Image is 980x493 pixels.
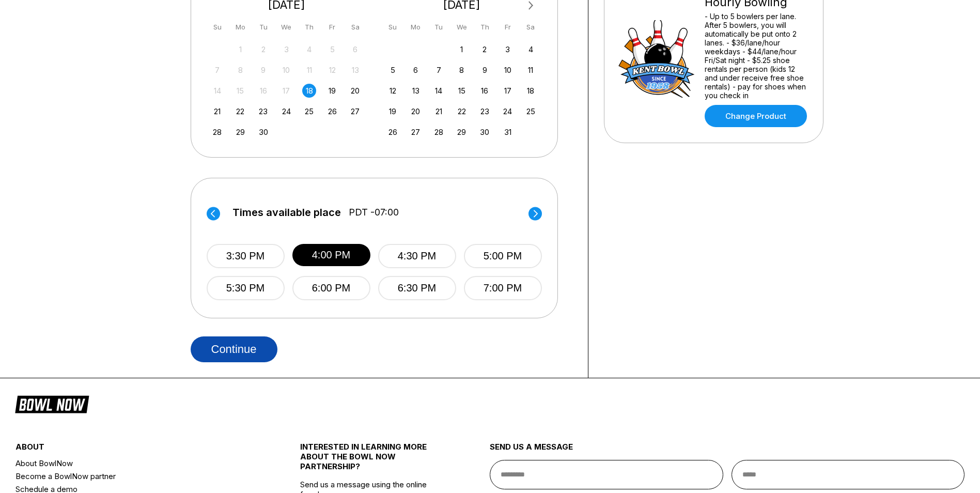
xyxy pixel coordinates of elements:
div: Choose Friday, October 31st, 2025 [501,125,515,139]
a: About BowlNow [15,457,253,470]
div: Choose Tuesday, October 14th, 2025 [432,84,446,98]
div: about [15,442,253,457]
div: Choose Monday, September 22nd, 2025 [234,104,247,118]
div: Not available Thursday, September 4th, 2025 [302,42,316,56]
div: Sa [524,20,538,34]
a: Change Product [705,105,807,127]
div: Sa [348,20,362,34]
div: Choose Thursday, October 16th, 2025 [478,84,492,98]
div: Not available Sunday, September 7th, 2025 [210,63,224,77]
div: - Up to 5 bowlers per lane. After 5 bowlers, you will automatically be put onto 2 lanes. - $36/la... [705,12,810,100]
div: Choose Saturday, September 20th, 2025 [348,84,362,98]
div: Not available Tuesday, September 16th, 2025 [256,84,270,98]
button: 4:30 PM [378,244,456,268]
div: Tu [256,20,270,34]
div: Choose Sunday, October 26th, 2025 [386,125,400,139]
div: Choose Saturday, October 25th, 2025 [524,104,538,118]
button: 5:00 PM [464,244,542,268]
div: Choose Sunday, September 28th, 2025 [210,125,224,139]
div: Not available Tuesday, September 2nd, 2025 [256,42,270,56]
div: Not available Friday, September 5th, 2025 [325,42,339,56]
div: Not available Tuesday, September 9th, 2025 [256,63,270,77]
div: Su [210,20,224,34]
div: Choose Monday, October 13th, 2025 [409,84,423,98]
div: Tu [432,20,446,34]
div: Fr [501,20,515,34]
div: Not available Thursday, September 11th, 2025 [302,63,316,77]
div: Choose Wednesday, October 29th, 2025 [455,125,469,139]
div: Not available Wednesday, September 17th, 2025 [279,84,293,98]
div: Choose Friday, September 19th, 2025 [325,84,339,98]
div: Choose Tuesday, September 30th, 2025 [256,125,270,139]
div: INTERESTED IN LEARNING MORE ABOUT THE BOWL NOW PARTNERSHIP? [300,442,443,480]
div: Choose Monday, October 27th, 2025 [409,125,423,139]
div: Not available Sunday, September 14th, 2025 [210,84,224,98]
div: Choose Wednesday, September 24th, 2025 [279,104,293,118]
div: send us a message [490,442,965,460]
span: PDT -07:00 [349,207,399,218]
div: Th [478,20,492,34]
div: Choose Thursday, October 2nd, 2025 [478,42,492,56]
div: Not available Friday, September 12th, 2025 [325,63,339,77]
div: We [279,20,293,34]
div: Choose Wednesday, October 8th, 2025 [455,63,469,77]
div: Choose Saturday, October 4th, 2025 [524,42,538,56]
div: Choose Thursday, October 30th, 2025 [478,125,492,139]
div: Choose Sunday, October 5th, 2025 [386,63,400,77]
button: 7:00 PM [464,276,542,300]
div: Choose Tuesday, October 21st, 2025 [432,104,446,118]
div: Choose Tuesday, October 7th, 2025 [432,63,446,77]
div: month 2025-10 [384,41,539,139]
div: Th [302,20,316,34]
div: Choose Monday, October 20th, 2025 [409,104,423,118]
div: Choose Friday, October 10th, 2025 [501,63,515,77]
button: 5:30 PM [207,276,285,300]
div: Choose Thursday, October 23rd, 2025 [478,104,492,118]
a: Become a BowlNow partner [15,470,253,483]
div: Choose Sunday, October 19th, 2025 [386,104,400,118]
div: Choose Tuesday, October 28th, 2025 [432,125,446,139]
div: Choose Saturday, October 18th, 2025 [524,84,538,98]
div: We [455,20,469,34]
div: Choose Friday, September 26th, 2025 [325,104,339,118]
span: Times available place [232,207,341,218]
div: Choose Wednesday, October 22nd, 2025 [455,104,469,118]
div: Choose Thursday, October 9th, 2025 [478,63,492,77]
div: Choose Thursday, September 25th, 2025 [302,104,316,118]
button: 6:00 PM [292,276,370,300]
div: Choose Thursday, September 18th, 2025 [302,84,316,98]
div: Choose Saturday, October 11th, 2025 [524,63,538,77]
div: Not available Monday, September 8th, 2025 [234,63,247,77]
div: Choose Sunday, September 21st, 2025 [210,104,224,118]
button: 6:30 PM [378,276,456,300]
div: Not available Saturday, September 6th, 2025 [348,42,362,56]
div: Choose Monday, September 29th, 2025 [234,125,247,139]
button: Continue [191,336,277,362]
div: Not available Wednesday, September 10th, 2025 [279,63,293,77]
div: Fr [325,20,339,34]
div: Mo [234,20,247,34]
div: Choose Friday, October 24th, 2025 [501,104,515,118]
div: Choose Wednesday, October 1st, 2025 [455,42,469,56]
img: Hourly Bowling [618,20,695,98]
div: Choose Monday, October 6th, 2025 [409,63,423,77]
div: Choose Wednesday, October 15th, 2025 [455,84,469,98]
button: 3:30 PM [207,244,285,268]
div: Mo [409,20,423,34]
div: Not available Monday, September 1st, 2025 [234,42,247,56]
div: Choose Friday, October 3rd, 2025 [501,42,515,56]
div: Not available Wednesday, September 3rd, 2025 [279,42,293,56]
div: Choose Sunday, October 12th, 2025 [386,84,400,98]
div: Su [386,20,400,34]
button: 4:00 PM [292,244,370,266]
div: Choose Saturday, September 27th, 2025 [348,104,362,118]
div: Not available Saturday, September 13th, 2025 [348,63,362,77]
div: Choose Tuesday, September 23rd, 2025 [256,104,270,118]
div: month 2025-09 [209,41,364,139]
div: Not available Monday, September 15th, 2025 [234,84,247,98]
div: Choose Friday, October 17th, 2025 [501,84,515,98]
